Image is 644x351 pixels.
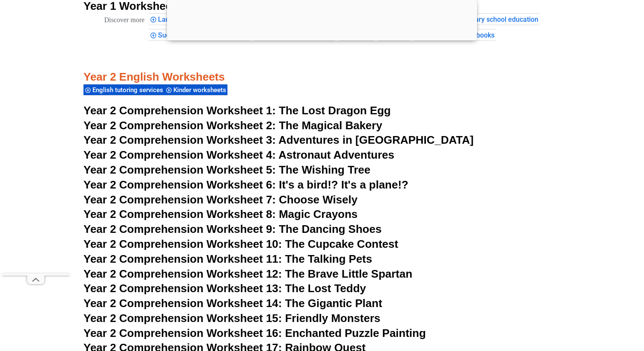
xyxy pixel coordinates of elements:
a: Year 2 Comprehension Worksheet 6: It's a bird!? It's a plane!? [83,178,408,191]
span: Year 2 Comprehension Worksheet 5: [83,163,276,176]
span: Kinder worksheets [173,86,229,94]
iframe: Advertisement [2,17,70,273]
a: Year 2 Comprehension Worksheet 5: The Wishing Tree [83,163,371,176]
span: Year 2 Comprehension Worksheet 4: [83,148,276,161]
div: These are topics related to the article that might interest you [104,14,145,26]
a: Year 2 Comprehension Worksheet 13: The Lost Teddy [83,282,366,295]
a: Year 2 Comprehension Worksheet 9: The Dancing Shoes [83,223,382,235]
span: English tutoring services [92,86,166,94]
span: Year 2 Comprehension Worksheet 1: [83,104,276,117]
a: Year 2 Comprehension Worksheet 4: Astronaut Adventures [83,148,394,161]
a: Year 2 Comprehension Worksheet 12: The Brave Little Spartan [83,267,412,280]
span: Year 2 Comprehension Worksheet 7: [83,193,276,206]
div: Language learning software [149,13,246,25]
div: Primary school education [451,13,540,25]
div: English tutoring services [83,84,164,96]
span: Year 2 Comprehension Worksheet 2: [83,119,276,132]
span: Language learning software [158,15,247,23]
div: Educational workbooks [414,29,496,41]
span: Year 2 Comprehension Worksheet 3: [83,133,276,146]
a: Year 2 Comprehension Worksheet 8: Magic Crayons [83,208,358,220]
span: Adventures in [GEOGRAPHIC_DATA] [279,133,474,146]
span: The Magical Bakery [279,119,382,132]
a: Year 2 Comprehension Worksheet 3: Adventures in [GEOGRAPHIC_DATA] [83,133,474,146]
span: The Lost Dragon Egg [279,104,391,117]
span: Choose Wisely [279,193,358,206]
a: Year 2 Comprehension Worksheet 16: Enchanted Puzzle Painting [83,327,426,339]
span: Educational workbooks [424,31,497,39]
a: Year 2 Comprehension Worksheet 15: Friendly Monsters [83,312,380,325]
a: Year 2 Comprehension Worksheet 11: The Talking Pets [83,252,372,265]
a: Year 2 Comprehension Worksheet 10: The Cupcake Contest [83,238,398,250]
a: Year 2 Comprehension Worksheet 14: The Gigantic Plant [83,297,382,310]
span: Astronaut Adventures [279,148,394,161]
iframe: Chat Widget [498,255,644,351]
a: Year 2 Comprehension Worksheet 1: The Lost Dragon Egg [83,104,391,117]
a: Year 2 Comprehension Worksheet 2: The Magical Bakery [83,119,382,132]
h3: Year 2 English Worksheets [83,41,561,84]
span: The Wishing Tree [279,163,371,176]
div: Kinder worksheets [164,84,227,96]
a: Year 2 Comprehension Worksheet 7: Choose Wisely [83,193,357,206]
span: Primary school education [460,15,541,23]
span: Success Tutoring Cabramatta [158,31,251,39]
div: Success Tutoring Cabramatta [149,29,250,41]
